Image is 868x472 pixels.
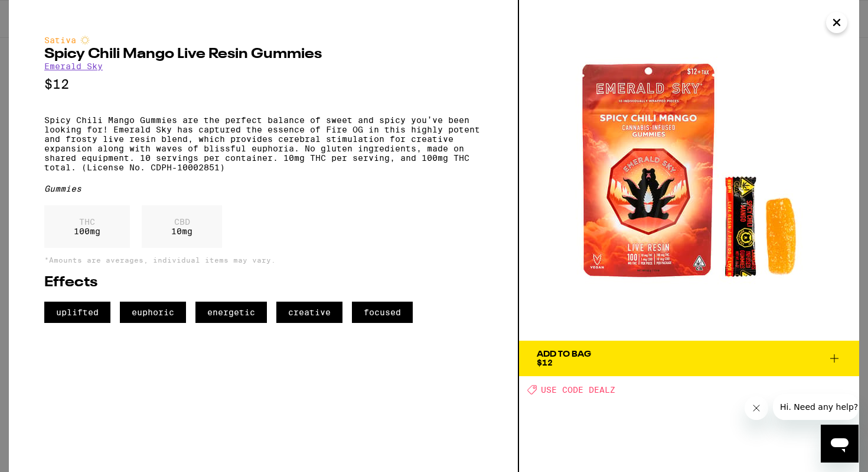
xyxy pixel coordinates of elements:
img: sativaColor.svg [80,35,90,45]
span: creative [276,302,342,323]
div: 10 mg [142,205,222,248]
iframe: Message from company [773,394,859,420]
div: Gummies [44,184,482,193]
p: CBD [171,217,192,227]
p: Spicy Chili Mango Gummies are the perfect balance of sweet and spicy you’ve been looking for! Eme... [44,115,482,172]
h2: Spicy Chili Mango Live Resin Gummies [44,47,482,62]
span: uplifted [44,302,110,323]
p: $12 [44,77,482,92]
a: Emerald Sky [44,62,103,71]
h2: Effects [44,276,482,290]
div: Add To Bag [537,350,591,358]
span: $12 [537,358,553,367]
button: Close [826,12,847,33]
span: focused [352,302,413,323]
span: energetic [195,302,267,323]
iframe: Close message [745,396,768,420]
span: euphoric [120,302,186,323]
button: Add To Bag$12 [519,341,859,376]
div: Sativa [44,35,482,45]
p: THC [74,217,100,227]
span: USE CODE DEALZ [541,385,615,395]
iframe: Button to launch messaging window [821,425,859,463]
p: *Amounts are averages, individual items may vary. [44,256,482,264]
div: 100 mg [44,205,130,248]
